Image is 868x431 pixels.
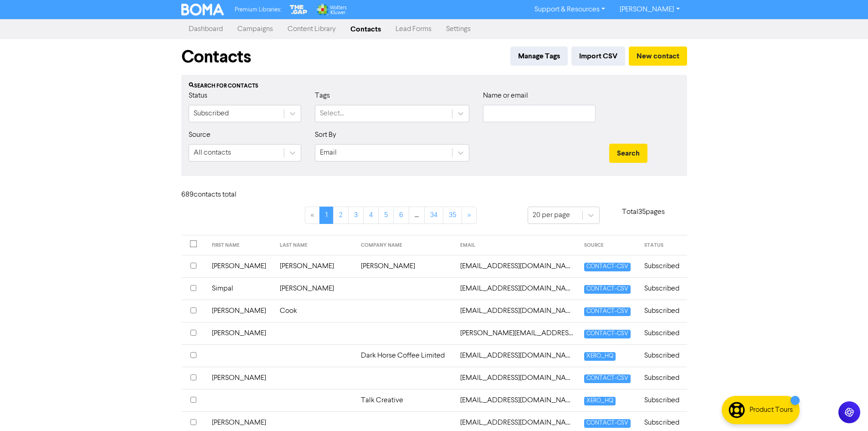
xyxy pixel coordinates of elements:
img: Wolters Kluwer [316,4,347,16]
td: [PERSON_NAME] [206,255,275,277]
span: CONTACT-CSV [584,419,631,428]
div: Search for contacts [189,82,680,90]
th: EMAIL [455,235,579,255]
span: CONTACT-CSV [584,330,631,338]
td: 4amycook@gmail.com [455,300,579,322]
td: 131newtown@gmail.com [455,255,579,277]
img: BOMA Logo [181,4,224,16]
td: 2311simpal@gmail.com [455,277,579,300]
h6: 689 contact s total [181,191,254,199]
td: Simpal [206,277,275,300]
td: Subscribed [639,255,687,277]
a: Page 4 [363,207,379,224]
td: Subscribed [639,389,687,411]
a: Content Library [280,20,343,38]
th: LAST NAME [274,235,355,255]
a: Dashboard [181,20,230,38]
th: SOURCE [579,235,639,255]
div: Email [320,147,337,158]
a: Contacts [343,20,388,38]
a: Page 34 [424,207,443,224]
a: Page 1 is your current page [319,207,334,224]
label: Tags [315,90,330,101]
td: Cook [274,300,355,322]
td: Subscribed [639,300,687,322]
button: Manage Tags [510,47,568,66]
label: Name or email [483,90,528,101]
span: Premium Libraries: [235,7,281,13]
h1: Contacts [181,47,251,68]
label: Status [189,90,207,101]
a: Settings [439,20,478,38]
span: XERO_HQ [584,397,616,405]
a: Page 6 [393,207,409,224]
iframe: Chat Widget [822,387,868,431]
td: Subscribed [639,322,687,344]
td: [PERSON_NAME] [355,255,455,277]
th: STATUS [639,235,687,255]
div: Subscribed [194,108,229,119]
p: Total 35 pages [600,207,687,218]
a: Page 35 [443,207,462,224]
div: Select... [320,108,344,119]
a: » [462,207,477,224]
button: Search [609,144,647,163]
td: [PERSON_NAME] [206,300,275,322]
th: FIRST NAME [206,235,275,255]
label: Source [189,130,211,140]
a: Support & Resources [527,2,612,17]
button: Import CSV [571,47,625,66]
td: [PERSON_NAME] [206,367,275,389]
td: Subscribed [639,367,687,389]
td: Talk Creative [355,389,455,411]
td: Subscribed [639,344,687,367]
td: accounts@darkhorsecoffee.co.nz [455,344,579,367]
th: COMPANY NAME [355,235,455,255]
a: [PERSON_NAME] [612,2,687,17]
a: Lead Forms [388,20,439,38]
td: accounts@linkit.co.nz [455,367,579,389]
a: Page 2 [333,207,349,224]
td: abigail@bodyfix.co.nz [455,322,579,344]
span: XERO_HQ [584,352,616,361]
td: Subscribed [639,277,687,300]
span: CONTACT-CSV [584,285,631,294]
td: Dark Horse Coffee Limited [355,344,455,367]
td: accounts@talkcreative.co.nz [455,389,579,411]
div: 20 per page [533,210,570,221]
span: CONTACT-CSV [584,374,631,383]
a: Page 3 [348,207,364,224]
label: Sort By [315,130,336,140]
span: CONTACT-CSV [584,307,631,316]
td: [PERSON_NAME] [274,255,355,277]
a: Campaigns [230,20,280,38]
a: Page 5 [378,207,394,224]
span: CONTACT-CSV [584,263,631,271]
img: The Gap [288,4,308,16]
td: [PERSON_NAME] [206,322,275,344]
td: [PERSON_NAME] [274,277,355,300]
button: New contact [629,47,687,66]
div: All contacts [194,147,231,158]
